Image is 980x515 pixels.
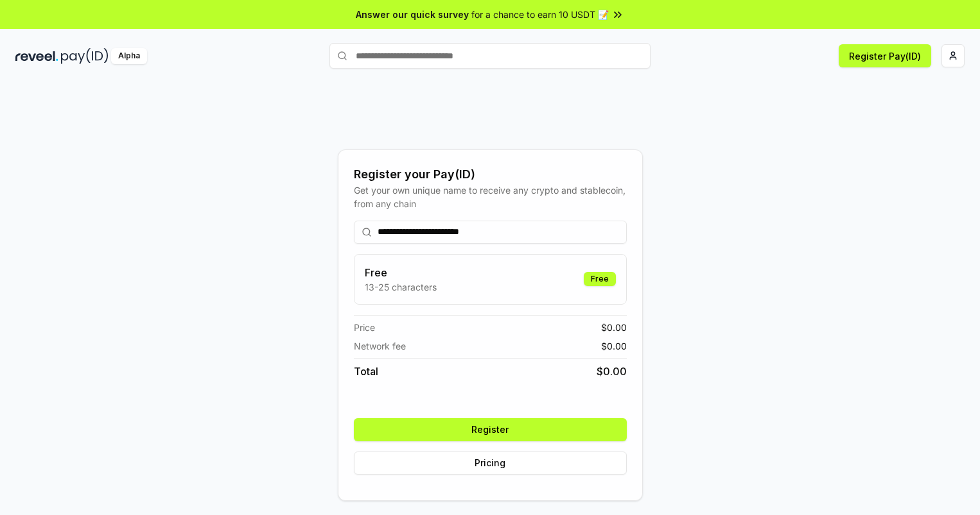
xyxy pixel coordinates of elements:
[601,339,627,353] span: $ 0.00
[365,280,437,294] p: 13-25 characters
[354,165,627,183] div: Register your Pay(ID)
[365,265,437,280] h3: Free
[15,48,58,64] img: reveel_dark
[584,272,616,286] div: Free
[471,8,609,21] span: for a chance to earn 10 USDT 📝
[354,418,627,441] button: Register
[597,364,627,379] span: $ 0.00
[354,183,627,210] div: Get your own unique name to receive any crypto and stablecoin, from any chain
[839,44,931,67] button: Register Pay(ID)
[354,364,378,379] span: Total
[356,8,469,21] span: Answer our quick survey
[354,452,627,475] button: Pricing
[354,321,375,334] span: Price
[111,48,147,64] div: Alpha
[61,48,109,64] img: pay_id
[354,339,406,353] span: Network fee
[601,321,627,334] span: $ 0.00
